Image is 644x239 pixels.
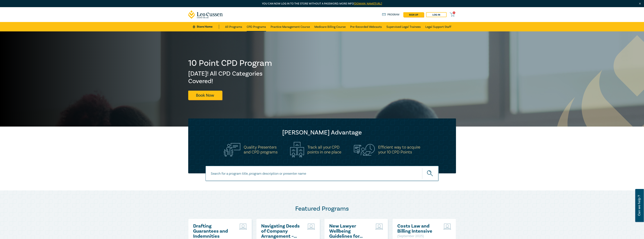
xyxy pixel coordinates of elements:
[247,22,266,31] a: CPD Programs
[397,224,438,234] a: Costs Law and Billing Intensive
[314,22,346,31] a: Medicare Billing Course
[378,145,420,155] h5: Efficient way to acquire your 10 CPD Points
[290,142,304,157] img: Track all your CPD<br>points in one place
[453,11,455,14] span: 0
[307,224,315,230] img: Live Stream
[196,129,448,136] h2: [PERSON_NAME] Advantage
[307,145,341,155] h5: Track all your CPD points in one place
[224,143,240,156] img: Quality Presenters<br>and CPD programs
[188,2,456,6] p: You can now log in to the store without a password. More info
[350,22,382,31] a: Pre-Recorded Webcasts
[375,224,383,230] img: Live Stream
[382,13,400,17] a: Program
[637,191,641,220] span: Can we help ?
[193,224,234,239] a: Drafting Guarantees and Indemnities
[225,22,242,31] a: All Programs
[239,224,247,230] img: Live Stream
[206,166,439,181] input: Search for a program title, program description or presenter name
[193,25,219,29] a: Store Home
[425,22,451,31] a: Legal Support Staff
[444,224,451,230] img: Live Stream
[188,205,456,212] h2: Featured Programs
[638,2,642,5] img: Close
[188,58,272,68] h1: 10 Point CPD Program
[271,22,310,31] a: Practice Management Course
[329,224,370,239] a: New Lawyer Wellbeing Guidelines for Legal Workplaces
[261,224,302,239] a: Navigating Deeds of Company Arrangement – Strategy and Structure
[354,2,382,5] a: [DOMAIN_NAME][URL]
[397,234,438,239] p: ( September 2025 )
[403,12,424,17] a: sign up
[244,145,278,155] h5: Quality Presenters and CPD programs
[188,91,222,100] a: Book Now
[386,22,421,31] a: Supervised Legal Trainees
[354,144,375,155] img: Efficient way to acquire<br>your 10 CPD Points
[426,12,447,17] a: Log in
[188,70,272,85] h2: [DATE]! All CPD Categories Covered!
